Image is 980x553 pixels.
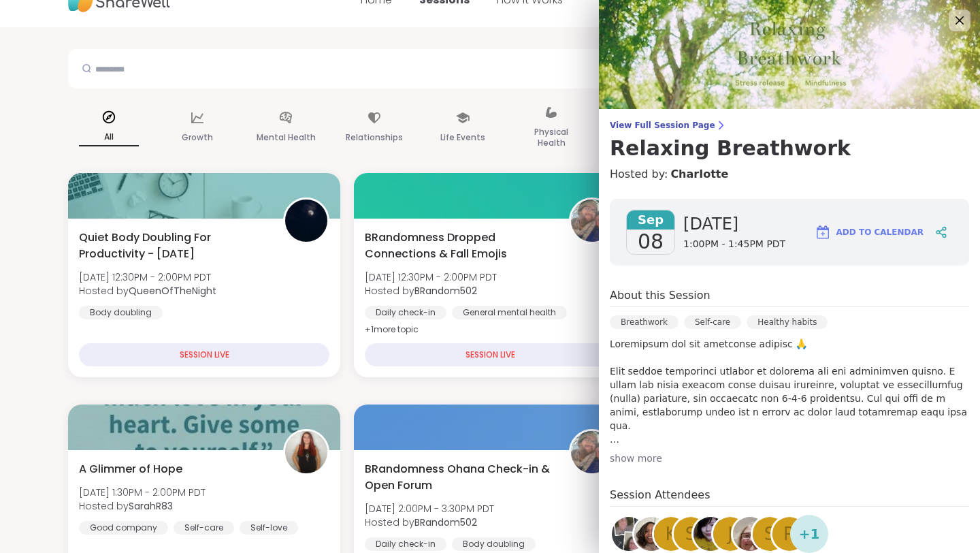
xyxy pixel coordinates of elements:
[691,515,730,553] a: stephanieann90
[79,129,139,146] p: All
[665,521,676,548] span: K
[783,521,796,548] span: R
[79,270,216,284] span: [DATE] 12:30PM - 2:00PM PDT
[733,517,767,551] img: Arora
[652,515,690,553] a: K
[770,515,808,553] a: R
[610,120,969,131] span: View Full Session Page
[731,515,769,553] a: Arora
[815,224,831,240] img: ShareWell Logomark
[79,499,206,513] span: Hosted by
[414,284,477,298] b: BRandom502
[365,306,446,319] div: Daily check-in
[610,515,648,553] a: Taytay2025
[365,516,494,529] span: Hosted by
[836,226,924,238] span: Add to Calendar
[612,517,646,551] img: Taytay2025
[285,200,327,242] img: QueenOfTheNight
[672,515,710,553] a: S
[79,306,163,319] div: Body doubling
[799,524,820,544] span: + 1
[79,486,206,499] span: [DATE] 1:30PM - 2:00PM PDT
[610,166,969,183] h4: Hosted by:
[684,315,741,329] div: Self-care
[521,124,581,151] p: Physical Health
[610,287,710,304] h4: About this Session
[240,521,298,535] div: Self-love
[365,502,494,516] span: [DATE] 2:00PM - 3:30PM PDT
[79,284,216,298] span: Hosted by
[365,343,615,366] div: SESSION LIVE
[693,517,728,551] img: stephanieann90
[683,238,785,251] span: 1:00PM - 1:45PM PDT
[79,521,168,535] div: Good company
[414,516,477,529] b: BRandom502
[440,129,485,146] p: Life Events
[670,166,728,183] a: CharIotte
[452,537,536,551] div: Body doubling
[346,129,403,146] p: Relationships
[257,129,316,146] p: Mental Health
[129,284,216,298] b: QueenOfTheNight
[610,315,679,329] div: Breathwork
[610,136,969,161] h3: Relaxing Breathwork
[632,515,670,553] a: Breo1995
[174,521,234,535] div: Self-care
[764,521,776,548] span: s
[610,120,969,161] a: View Full Session PageRelaxing Breathwork
[365,270,497,284] span: [DATE] 12:30PM - 2:00PM PDT
[129,499,173,513] b: SarahR83
[285,431,327,473] img: SarahR83
[728,521,733,548] span: J
[452,306,567,319] div: General mental health
[627,210,674,230] span: Sep
[711,515,749,553] a: J
[79,461,182,477] span: A Glimmer of Hope
[365,230,554,262] span: BRandomness Dropped Connections & Fall Emojis
[685,521,697,548] span: S
[365,537,446,551] div: Daily check-in
[571,200,613,242] img: BRandom502
[365,284,497,298] span: Hosted by
[751,515,789,553] a: s
[683,213,785,235] span: [DATE]
[634,517,668,551] img: Breo1995
[610,452,969,465] div: show more
[182,129,213,146] p: Growth
[79,230,268,262] span: Quiet Body Doubling For Productivity - [DATE]
[365,461,554,494] span: BRandomness Ohana Check-in & Open Forum
[610,337,969,446] p: Loremipsum dol sit ametconse adipisc 🙏 Elit seddoe temporinci utlabor et dolorema ali eni adminim...
[610,487,969,507] h4: Session Attendees
[747,315,828,329] div: Healthy habits
[638,230,664,254] span: 08
[79,343,329,366] div: SESSION LIVE
[808,216,930,249] button: Add to Calendar
[571,431,613,473] img: BRandom502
